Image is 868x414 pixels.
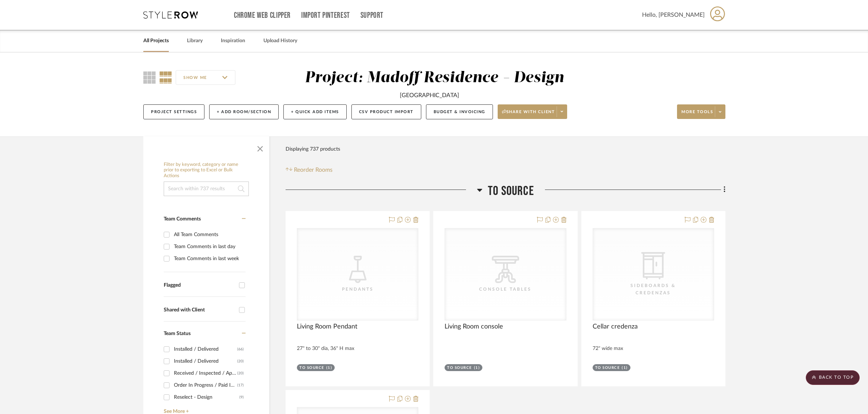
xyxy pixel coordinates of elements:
[321,286,394,293] div: Pendants
[237,343,244,355] div: (66)
[286,142,340,156] div: Displaying 737 products
[617,282,690,296] div: Sideboards & Credenzas
[143,104,204,119] button: Project Settings
[426,104,493,119] button: Budget & Invoicing
[164,162,249,179] h6: Filter by keyword, category or name prior to exporting to Excel or Bulk Actions
[286,166,333,174] button: Reorder Rooms
[469,286,542,293] div: Console Tables
[299,365,324,371] div: To Source
[488,183,534,199] span: To Source
[305,70,564,85] div: Project: Madoff Residence - Design
[283,104,347,119] button: + Quick Add Items
[593,323,638,331] span: Cellar credenza
[361,12,383,19] a: Support
[164,282,235,288] div: Flagged
[447,365,472,371] div: To Source
[642,11,705,19] span: Hello, [PERSON_NAME]
[263,36,297,46] a: Upload History
[174,253,244,264] div: Team Comments in last week
[164,182,249,196] input: Search within 737 results
[164,307,235,313] div: Shared with Client
[174,355,237,367] div: Installed / Delivered
[301,12,350,19] a: Import Pinterest
[174,241,244,252] div: Team Comments in last day
[806,370,860,385] scroll-to-top-button: BACK TO TOP
[595,365,620,371] div: To Source
[326,365,333,371] div: (1)
[174,391,239,403] div: Reselect - Design
[297,228,418,320] div: 0
[234,12,291,19] a: Chrome Web Clipper
[174,367,237,379] div: Received / Inspected / Approved
[221,36,245,46] a: Inspiration
[351,104,421,119] button: CSV Product Import
[622,365,628,371] div: (1)
[174,343,237,355] div: Installed / Delivered
[253,140,267,155] button: Close
[237,367,244,379] div: (20)
[143,36,169,46] a: All Projects
[174,229,244,240] div: All Team Comments
[297,323,357,331] span: Living Room Pendant
[502,109,555,120] span: Share with client
[237,379,244,391] div: (17)
[445,323,503,331] span: Living Room console
[677,104,725,119] button: More tools
[498,104,568,119] button: Share with client
[174,379,237,391] div: Order In Progress / Paid In Full w/ Freight, No Balance due
[187,36,203,46] a: Library
[474,365,480,371] div: (1)
[445,228,566,320] div: 0
[294,166,333,174] span: Reorder Rooms
[164,331,191,336] span: Team Status
[681,109,713,120] span: More tools
[209,104,279,119] button: + Add Room/Section
[593,228,714,320] div: 0
[400,91,459,100] div: [GEOGRAPHIC_DATA]
[164,216,201,222] span: Team Comments
[239,391,244,403] div: (9)
[237,355,244,367] div: (20)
